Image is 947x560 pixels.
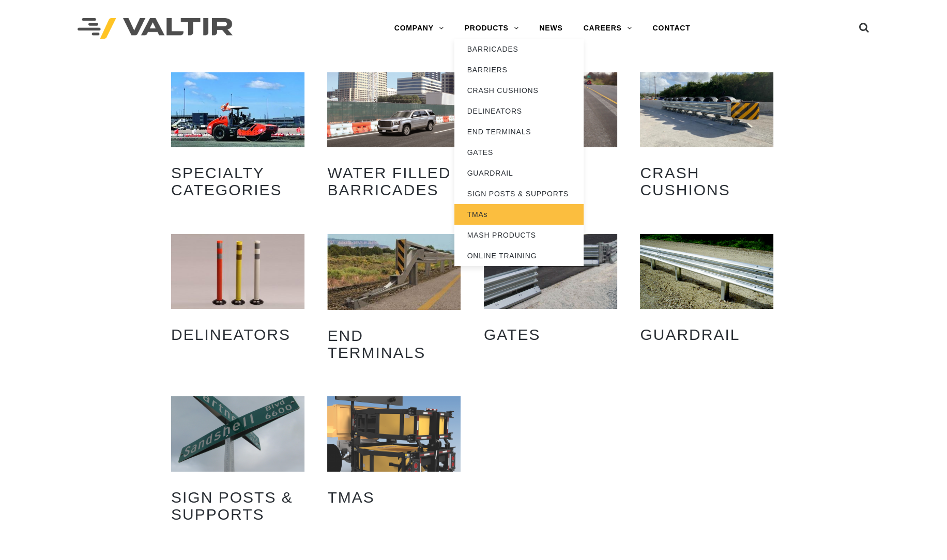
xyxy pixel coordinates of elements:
[454,163,584,183] a: GUARDRAIL
[640,234,773,351] a: Visit product category Guardrail
[327,234,461,309] img: End Terminals
[171,396,304,530] a: Visit product category Sign Posts & Supports
[171,72,304,147] img: Specialty Categories
[454,59,584,80] a: BARRIERS
[454,101,584,121] a: DELINEATORS
[171,157,304,206] h2: Specialty Categories
[171,481,304,531] h2: Sign Posts & Supports
[640,318,773,351] h2: Guardrail
[454,121,584,142] a: END TERMINALS
[171,234,304,309] img: Delineators
[454,225,584,245] a: MASH PRODUCTS
[454,18,529,39] a: PRODUCTS
[640,72,773,206] a: Visit product category Crash Cushions
[454,204,584,225] a: TMAs
[529,18,573,39] a: NEWS
[171,234,304,351] a: Visit product category Delineators
[640,72,773,147] img: Crash Cushions
[384,18,454,39] a: COMPANY
[327,72,461,147] img: Water Filled Barricades
[573,18,643,39] a: CAREERS
[327,396,461,513] a: Visit product category TMAs
[454,142,584,163] a: GATES
[171,72,304,206] a: Visit product category Specialty Categories
[327,234,461,368] a: Visit product category End Terminals
[642,18,700,39] a: CONTACT
[327,319,461,369] h2: End Terminals
[454,183,584,204] a: SIGN POSTS & SUPPORTS
[327,157,461,206] h2: Water Filled Barricades
[327,72,461,206] a: Visit product category Water Filled Barricades
[640,157,773,206] h2: Crash Cushions
[454,245,584,266] a: ONLINE TRAINING
[484,234,617,351] a: Visit product category Gates
[454,39,584,59] a: BARRICADES
[327,396,461,471] img: TMAs
[78,18,233,39] img: Valtir
[327,481,461,514] h2: TMAs
[454,80,584,101] a: CRASH CUSHIONS
[484,234,617,309] img: Gates
[484,318,617,351] h2: Gates
[171,396,304,471] img: Sign Posts & Supports
[171,318,304,351] h2: Delineators
[640,234,773,309] img: Guardrail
